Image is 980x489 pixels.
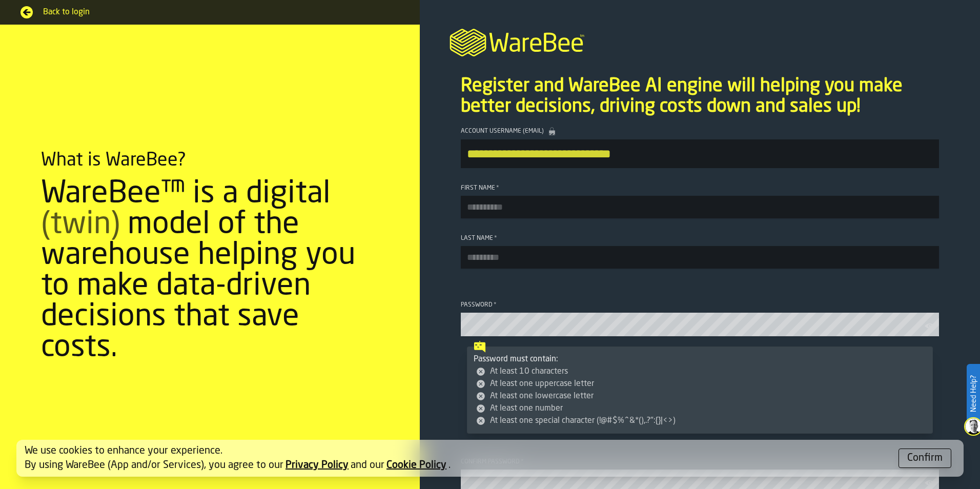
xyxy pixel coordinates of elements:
[461,185,939,192] div: First Name
[968,365,979,422] label: Need Help?
[476,415,926,427] li: At least one special character (!@#$%^&*(),.?":{}|<>)
[41,210,120,240] span: (twin)
[461,301,939,309] div: Password
[41,179,379,363] div: WareBee™ is a digital model of the warehouse helping you to make data-driven decisions that save ...
[925,321,937,331] button: button-toolbar-Password
[461,76,939,117] p: Register and WareBee AI engine will helping you make better decisions, driving costs down and sal...
[461,196,939,218] input: button-toolbar-First Name
[496,185,499,192] span: Required
[461,127,939,168] label: button-toolbar-Account Username (Email)
[476,378,926,390] li: At least one uppercase letter
[461,235,939,242] div: Last Name
[476,390,926,402] li: At least one lowercase letter
[43,6,399,18] span: Back to login
[386,460,446,471] a: Cookie Policy
[494,235,497,242] span: Required
[41,150,186,171] div: What is WareBee?
[461,313,939,336] input: button-toolbar-Password
[476,402,926,415] li: At least one number
[476,365,926,378] li: At least 10 characters
[461,185,939,218] label: button-toolbar-First Name
[907,451,943,465] div: Confirm
[474,353,926,427] div: Password must contain:
[25,444,890,473] div: We use cookies to enhance your experience. By using WareBee (App and/or Services), you agree to o...
[461,235,939,269] label: button-toolbar-Last Name
[285,460,349,471] a: Privacy Policy
[899,449,951,468] button: button-
[16,440,964,477] div: alert-[object Object]
[420,16,980,66] a: logo-header
[461,139,939,168] input: button-toolbar-Account Username (Email)
[461,127,939,135] div: Account Username (Email)
[461,301,939,336] label: button-toolbar-Password
[461,246,939,269] input: button-toolbar-Last Name
[494,301,497,309] span: Required
[21,6,399,18] a: Back to login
